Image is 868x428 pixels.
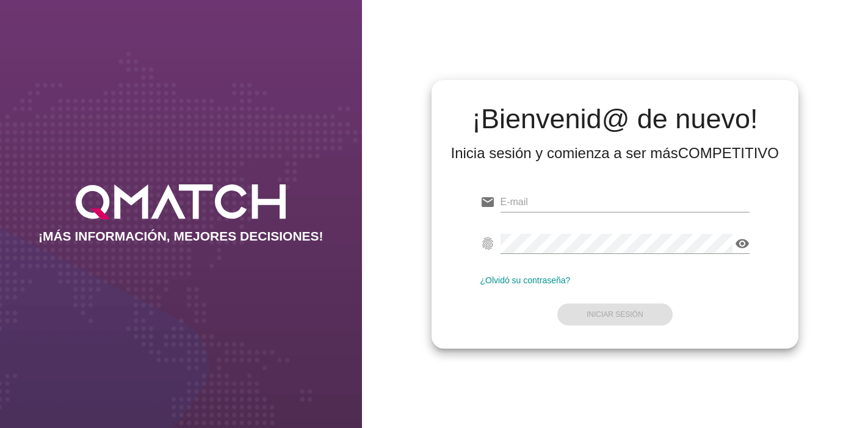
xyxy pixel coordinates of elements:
input: E-mail [501,192,750,212]
i: visibility [735,236,750,251]
a: ¿Olvidó su contraseña? [480,275,571,285]
div: Inicia sesión y comienza a ser más [451,143,779,163]
h2: ¡MÁS INFORMACIÓN, MEJORES DECISIONES! [38,229,324,244]
h2: ¡Bienvenid@ de nuevo! [451,104,779,134]
i: email [480,195,495,209]
i: fingerprint [480,236,495,251]
strong: COMPETITIVO [678,145,779,161]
